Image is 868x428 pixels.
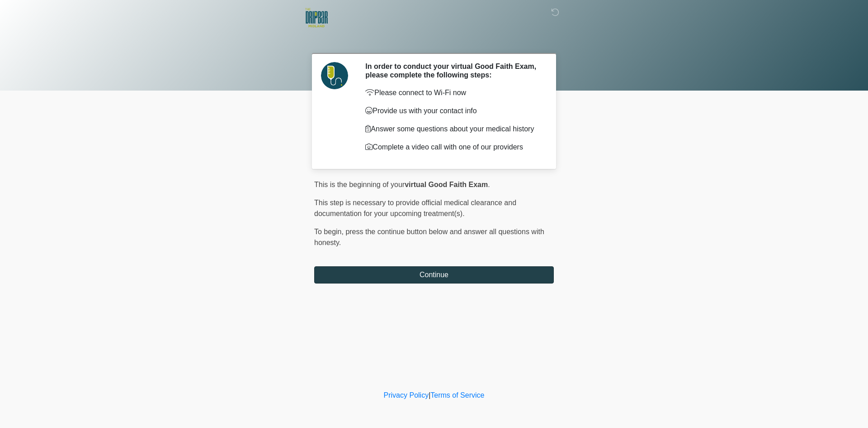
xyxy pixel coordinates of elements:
[321,62,348,89] img: Agent Avatar
[314,199,516,217] span: This step is necessary to provide official medical clearance and documentation for your upcoming ...
[405,181,488,188] strong: virtual Good Faith Exam
[314,266,554,284] button: Continue
[365,87,540,98] p: Please connect to Wi-Fi now
[365,106,540,116] p: Provide us with your contact info
[305,7,328,29] img: The DRIPBaR Midland Logo
[314,228,345,236] span: To begin,
[488,181,490,188] span: .
[365,124,540,135] p: Answer some questions about your medical history
[430,391,484,399] a: Terms of Service
[365,62,540,79] h2: In order to conduct your virtual Good Faith Exam, please complete the following steps:
[365,142,540,153] p: Complete a video call with one of our providers
[314,181,405,188] span: This is the beginning of your
[384,391,429,399] a: Privacy Policy
[314,228,544,246] span: press the continue button below and answer all questions with honesty.
[429,391,430,399] a: |
[307,33,561,49] h1: ‎ ‎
